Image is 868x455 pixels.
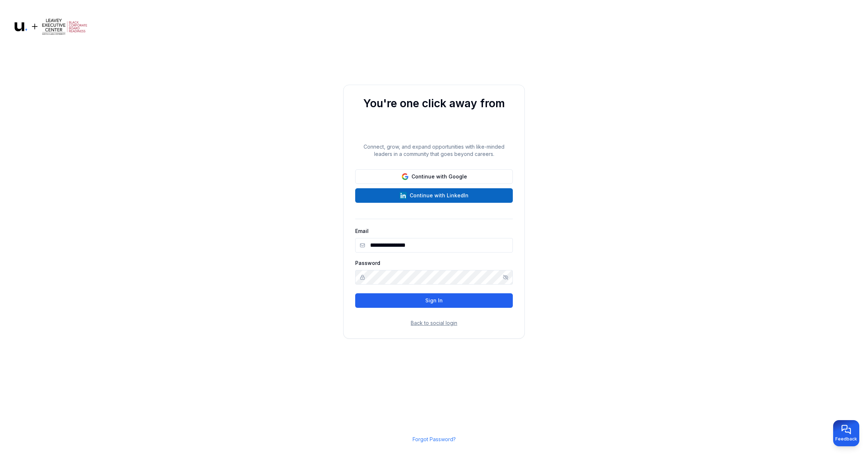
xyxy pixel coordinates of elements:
[355,188,513,203] button: Continue with LinkedIn
[413,436,456,442] a: Forgot Password?
[355,97,513,110] h1: You're one click away from
[355,293,513,308] button: Sign In
[503,274,508,280] button: Show/hide password
[15,17,87,36] img: Logo
[835,436,857,442] span: Feedback
[833,420,859,446] button: Provide feedback
[411,319,457,327] button: Back to social login
[355,260,380,266] label: Password
[355,143,513,158] p: Connect, grow, and expand opportunities with like-minded leaders in a community that goes beyond ...
[355,169,513,184] button: Continue with Google
[355,228,369,234] label: Email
